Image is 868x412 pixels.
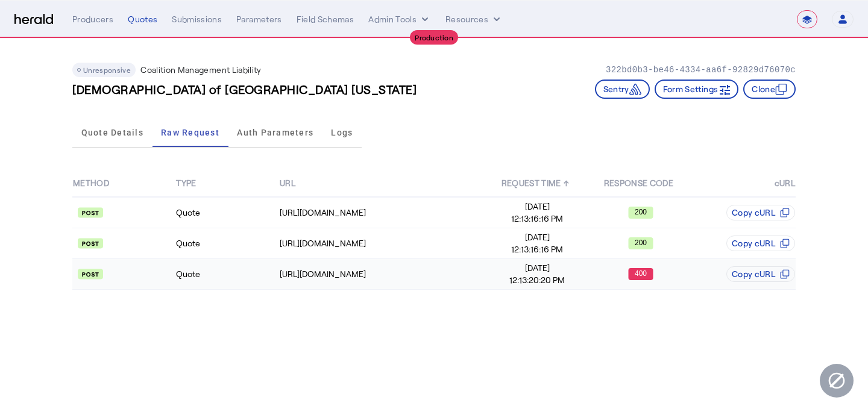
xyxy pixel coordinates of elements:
[635,208,647,216] text: 200
[635,269,647,278] text: 400
[175,170,278,197] th: TYPE
[81,128,143,137] span: Quote Details
[445,13,503,25] button: Resources dropdown menu
[368,13,431,25] button: internal dropdown menu
[128,13,157,25] div: Quotes
[486,201,588,213] span: [DATE]
[486,274,588,286] span: 12:13:20:20 PM
[486,231,588,243] span: [DATE]
[280,207,485,219] div: [URL][DOMAIN_NAME]
[161,128,219,137] span: Raw Request
[280,237,485,249] div: [URL][DOMAIN_NAME]
[140,64,262,76] p: Coalition Management Liability
[726,205,795,220] button: Copy cURL
[635,239,647,247] text: 200
[72,170,175,197] th: METHOD
[237,128,313,137] span: Auth Parameters
[279,170,486,197] th: URL
[72,81,417,98] h3: [DEMOGRAPHIC_DATA] of [GEOGRAPHIC_DATA] [US_STATE]
[589,170,692,197] th: RESPONSE CODE
[175,197,278,228] td: Quote
[606,64,796,76] p: 322bd0b3-be46-4334-aa6f-92829d76070c
[72,13,113,25] div: Producers
[331,128,353,137] span: Logs
[655,80,739,99] button: Form Settings
[83,66,131,74] span: Unresponsive
[175,228,278,259] td: Quote
[693,170,796,197] th: cURL
[564,178,569,188] span: ↑
[14,14,53,25] img: Herald Logo
[595,80,650,99] button: Sentry
[486,262,588,274] span: [DATE]
[486,243,588,255] span: 12:13:16:16 PM
[410,30,458,45] div: Production
[175,259,278,290] td: Quote
[297,13,354,25] div: Field Schemas
[486,170,589,197] th: REQUEST TIME
[726,266,795,282] button: Copy cURL
[486,213,588,225] span: 12:13:16:16 PM
[743,80,796,99] button: Clone
[172,13,222,25] div: Submissions
[726,236,795,251] button: Copy cURL
[236,13,282,25] div: Parameters
[280,268,485,280] div: [URL][DOMAIN_NAME]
